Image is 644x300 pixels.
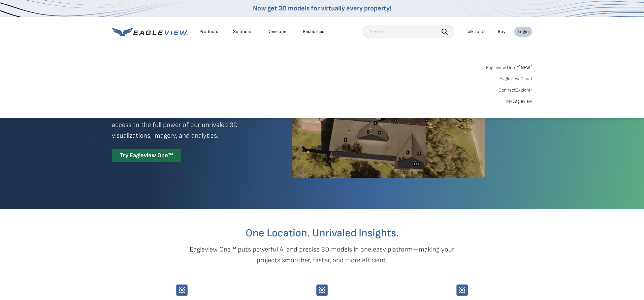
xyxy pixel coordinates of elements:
div: Login [518,29,529,35]
a: Eagleview Cloud [500,76,532,82]
a: MyEagleview [506,98,532,104]
a: Eagleview One™*NEW* [486,63,532,70]
div: Products [199,29,218,35]
a: ConnectExplorer [498,87,532,93]
div: Try Eagleview One™ [112,149,181,162]
span: NEW [519,65,532,70]
div: Talk To Us [466,29,486,35]
div: Solutions [233,29,253,35]
a: Now get 3D models for virtually every property! [253,4,391,12]
img: Group-9744.svg [176,285,188,296]
a: Buy [498,29,506,35]
p: A premium digital experience that provides seamless access to the full power of our unrivaled 3D ... [112,109,267,141]
h2: One Location. Unrivaled Insights. [117,228,527,239]
img: Group-9744.svg [456,285,468,296]
a: Developer [267,29,288,35]
div: Resources [303,29,324,35]
p: Eagleview One™ puts powerful AI and precise 3D models in one easy platform—making your projects s... [178,244,466,266]
input: Search [363,25,454,38]
img: Group-9744.svg [316,285,328,296]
